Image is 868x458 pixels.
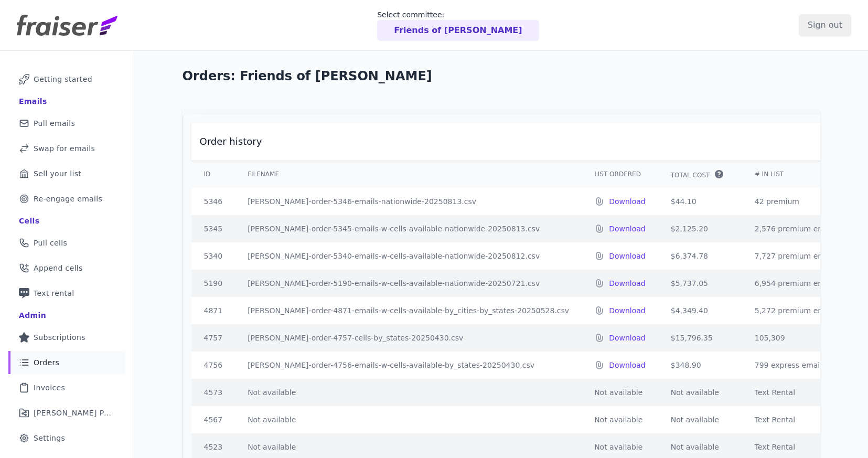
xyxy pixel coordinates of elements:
[394,24,522,37] p: Friends of [PERSON_NAME]
[235,161,582,188] th: Filename
[8,68,125,91] a: Getting started
[34,382,65,393] span: Invoices
[191,324,235,352] td: 4757
[8,351,125,374] a: Orders
[8,187,125,210] a: Re-engage emails
[8,231,125,254] a: Pull cells
[609,278,646,289] a: Download
[658,188,742,215] td: $44.10
[34,357,59,368] span: Orders
[34,118,75,129] span: Pull emails
[8,112,125,135] a: Pull emails
[34,194,102,204] span: Re-engage emails
[609,196,646,207] a: Download
[8,137,125,160] a: Swap for emails
[594,442,646,452] p: Not available
[19,310,46,321] div: Admin
[34,74,92,84] span: Getting started
[191,379,235,406] td: 4573
[34,288,74,299] span: Text rental
[191,215,235,242] td: 5345
[609,305,646,316] a: Download
[235,242,582,270] td: [PERSON_NAME]-order-5340-emails-w-cells-available-nationwide-20250812.csv
[609,360,646,370] a: Download
[235,270,582,297] td: [PERSON_NAME]-order-5190-emails-w-cells-available-nationwide-20250721.csv
[8,282,125,305] a: Text rental
[191,161,235,188] th: ID
[8,162,125,185] a: Sell your list
[183,68,820,84] h1: Orders: Friends of [PERSON_NAME]
[235,352,582,379] td: [PERSON_NAME]-order-4756-emails-w-cells-available-by_states-20250430.csv
[658,324,742,352] td: $15,796.35
[377,9,539,20] p: Select committee:
[377,9,539,41] a: Select committee: Friends of [PERSON_NAME]
[235,215,582,242] td: [PERSON_NAME]-order-5345-emails-w-cells-available-nationwide-20250813.csv
[8,427,125,450] a: Settings
[34,408,113,418] span: [PERSON_NAME] Performance
[8,401,125,424] a: [PERSON_NAME] Performance
[235,297,582,324] td: [PERSON_NAME]-order-4871-emails-w-cells-available-by_cities-by_states-20250528.csv
[191,270,235,297] td: 5190
[34,433,65,443] span: Settings
[658,379,742,406] td: Not available
[582,161,658,188] th: List Ordered
[609,251,646,261] a: Download
[658,406,742,433] td: Not available
[34,332,85,343] span: Subscriptions
[235,324,582,352] td: [PERSON_NAME]-order-4757-cells-by_states-20250430.csv
[658,352,742,379] td: $348.90
[191,242,235,270] td: 5340
[594,414,646,425] p: Not available
[658,242,742,270] td: $6,374.78
[609,333,646,343] a: Download
[34,143,95,154] span: Swap for emails
[799,14,851,36] input: Sign out
[191,297,235,324] td: 4871
[609,223,646,234] a: Download
[8,376,125,399] a: Invoices
[17,15,117,36] img: Fraiser Logo
[191,352,235,379] td: 4756
[19,96,47,106] div: Emails
[671,171,710,179] span: Total Cost
[594,387,646,398] p: Not available
[658,270,742,297] td: $5,737.05
[19,216,39,226] div: Cells
[8,326,125,349] a: Subscriptions
[235,188,582,215] td: [PERSON_NAME]-order-5346-emails-nationwide-20250813.csv
[191,188,235,215] td: 5346
[191,406,235,433] td: 4567
[34,263,83,273] span: Append cells
[34,238,67,248] span: Pull cells
[658,297,742,324] td: $4,349.40
[658,215,742,242] td: $2,125.20
[235,406,582,433] td: Not available
[34,168,81,179] span: Sell your list
[8,257,125,280] a: Append cells
[235,379,582,406] td: Not available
